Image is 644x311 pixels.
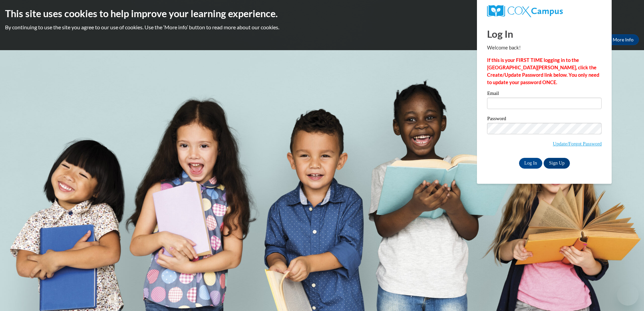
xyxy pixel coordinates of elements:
label: Password [487,116,602,123]
a: Update/Forgot Password [553,141,602,146]
a: More Info [607,34,639,45]
a: COX Campus [487,5,602,17]
input: Log In [519,158,543,169]
h1: Log In [487,27,602,41]
iframe: Button to launch messaging window [617,284,639,306]
a: Sign Up [544,158,570,169]
img: COX Campus [487,5,562,17]
p: Welcome back! [487,44,602,51]
label: Email [487,91,602,98]
h2: This site uses cookies to help improve your learning experience. [5,7,639,20]
strong: If this is your FIRST TIME logging in to the [GEOGRAPHIC_DATA][PERSON_NAME], click the Create/Upd... [487,57,599,85]
p: By continuing to use the site you agree to our use of cookies. Use the ‘More info’ button to read... [5,24,639,31]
